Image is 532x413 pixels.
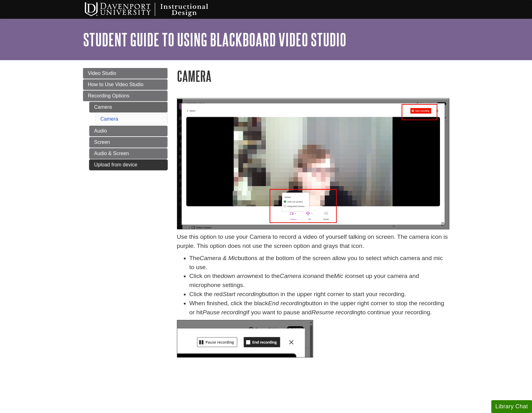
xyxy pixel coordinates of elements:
[177,233,449,251] p: Use this option to use your Camera to record a video of yourself talking on screen. The camera ic...
[223,291,262,297] em: Start recording
[89,102,168,112] a: Camera
[80,2,230,17] img: Davenport University Instructional Design
[177,320,313,358] img: buttons
[334,273,356,279] em: Mic icon
[83,79,168,90] a: How to Use Video Studio
[88,93,130,98] span: Recording Options
[221,273,252,279] em: down arrow
[177,98,449,229] img: camera options
[177,68,449,84] h1: Camera
[101,116,118,122] a: Camera
[189,254,449,272] li: The buttons at the bottom of the screen allow you to select which camera and mic to use.
[83,30,346,49] a: Student Guide to Using Blackboard Video Studio
[268,300,305,306] em: End recording
[203,309,246,316] em: Pause recording
[89,126,168,136] a: Audio
[83,68,168,79] a: Video Studio
[312,309,361,316] em: Resume recording
[491,400,532,413] button: Library Chat
[88,71,116,76] span: Video Studio
[88,82,144,87] span: How to Use Video Studio
[89,137,168,148] a: Screen
[189,299,449,317] li: When finished, click the black button in the upper right corner to stop the recording or hit if y...
[189,290,449,299] li: Click the red button in the upper right corner to start your recording.
[200,255,238,261] em: Camera & Mic
[189,272,449,290] li: Click on the next to the and the set up your camera and microphone settings.
[89,148,168,159] a: Audio & Screen
[83,91,168,101] a: Recording Options
[83,68,168,170] div: Guide Page Menu
[89,159,168,170] a: Upload from device
[280,273,314,279] em: Camera icon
